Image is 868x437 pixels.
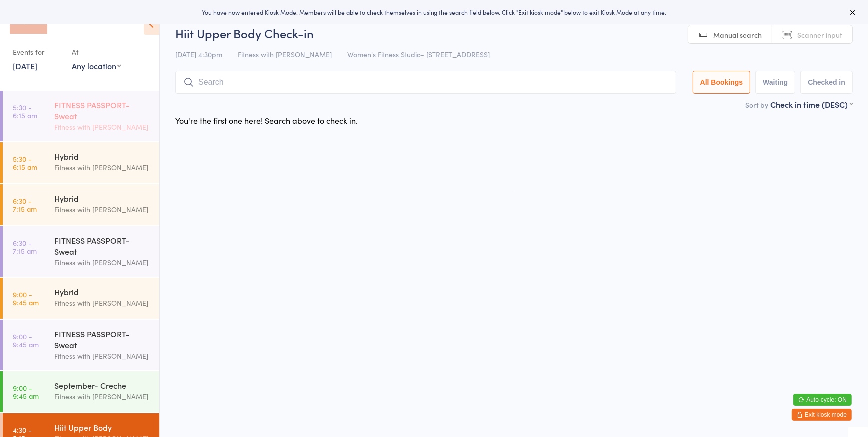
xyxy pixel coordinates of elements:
[770,99,853,110] div: Check in time (DESC)
[175,71,676,94] input: Search
[54,350,151,362] div: Fitness with [PERSON_NAME]
[54,422,151,433] div: Hiit Upper Body
[13,239,37,255] time: 6:30 - 7:15 am
[347,49,490,59] span: Women's Fitness Studio- [STREET_ADDRESS]
[793,394,852,406] button: Auto-cycle: ON
[54,257,151,268] div: Fitness with [PERSON_NAME]
[3,226,159,277] a: 6:30 -7:15 amFITNESS PASSPORT- SweatFitness with [PERSON_NAME]
[54,121,151,133] div: Fitness with [PERSON_NAME]
[238,49,332,59] span: Fitness with [PERSON_NAME]
[693,71,751,94] button: All Bookings
[797,30,842,40] span: Scanner input
[13,103,37,119] time: 5:30 - 6:15 am
[3,142,159,183] a: 5:30 -6:15 amHybridFitness with [PERSON_NAME]
[54,297,151,309] div: Fitness with [PERSON_NAME]
[13,290,39,306] time: 9:00 - 9:45 am
[792,409,852,421] button: Exit kiosk mode
[54,193,151,204] div: Hybrid
[54,151,151,162] div: Hybrid
[755,71,795,94] button: Waiting
[13,44,62,60] div: Events for
[3,184,159,225] a: 6:30 -7:15 amHybridFitness with [PERSON_NAME]
[175,25,853,41] h2: Hiit Upper Body Check-in
[54,391,151,402] div: Fitness with [PERSON_NAME]
[3,320,159,370] a: 9:00 -9:45 amFITNESS PASSPORT- SweatFitness with [PERSON_NAME]
[13,197,37,213] time: 6:30 - 7:15 am
[175,49,222,59] span: [DATE] 4:30pm
[16,8,852,16] div: You have now entered Kiosk Mode. Members will be able to check themselves in using the search fie...
[3,91,159,141] a: 5:30 -6:15 amFITNESS PASSPORT- SweatFitness with [PERSON_NAME]
[54,162,151,173] div: Fitness with [PERSON_NAME]
[800,71,853,94] button: Checked in
[13,384,39,400] time: 9:00 - 9:45 am
[13,332,39,348] time: 9:00 - 9:45 am
[13,155,37,171] time: 5:30 - 6:15 am
[72,44,121,60] div: At
[3,371,159,412] a: 9:00 -9:45 amSeptember- CrecheFitness with [PERSON_NAME]
[175,115,358,126] div: You're the first one here! Search above to check in.
[54,99,151,121] div: FITNESS PASSPORT- Sweat
[713,30,762,40] span: Manual search
[54,328,151,350] div: FITNESS PASSPORT- Sweat
[54,286,151,297] div: Hybrid
[54,204,151,215] div: Fitness with [PERSON_NAME]
[54,235,151,257] div: FITNESS PASSPORT- Sweat
[745,100,768,110] label: Sort by
[13,60,37,71] a: [DATE]
[54,380,151,391] div: September- Creche
[3,278,159,319] a: 9:00 -9:45 amHybridFitness with [PERSON_NAME]
[72,60,121,71] div: Any location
